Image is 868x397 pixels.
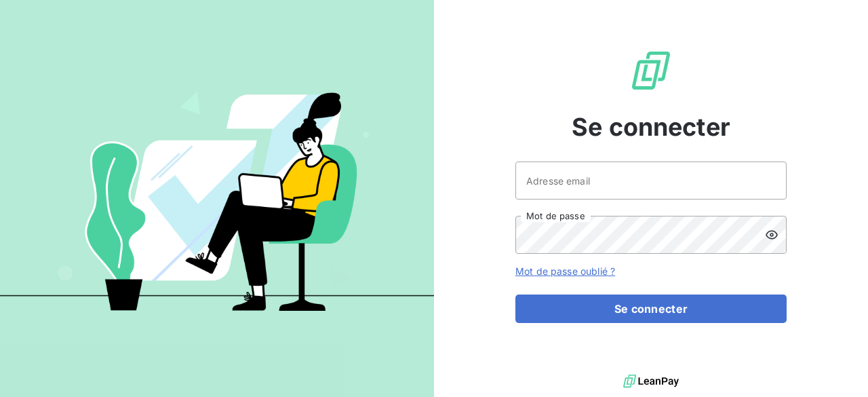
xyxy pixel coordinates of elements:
button: Se connecter [515,295,787,323]
img: Logo LeanPay [629,49,673,92]
span: Se connecter [572,109,730,145]
img: logo [623,371,679,392]
a: Mot de passe oublié ? [515,265,615,277]
input: placeholder [515,162,787,200]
